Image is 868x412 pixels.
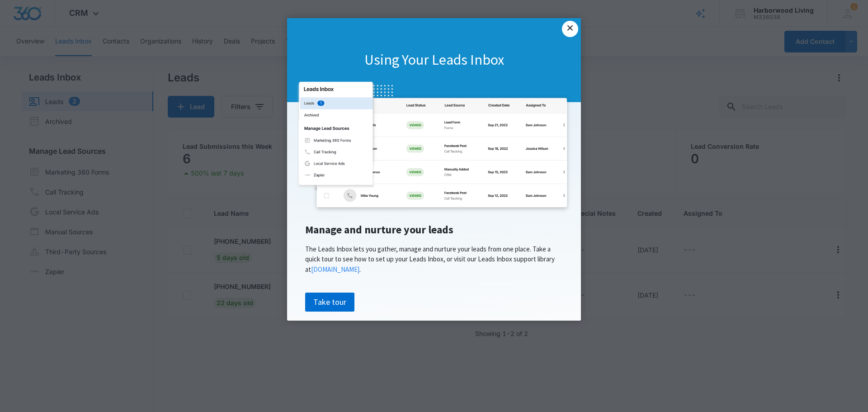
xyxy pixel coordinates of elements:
a: Close modal [562,21,578,37]
span: Manage and nurture your leads [305,223,453,237]
h1: Using Your Leads Inbox [287,51,581,70]
a: Take tour [305,293,354,312]
span: The Leads Inbox lets you gather, manage and nurture your leads from one place. Take a quick tour ... [305,245,555,274]
a: [DOMAIN_NAME] [311,265,359,274]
